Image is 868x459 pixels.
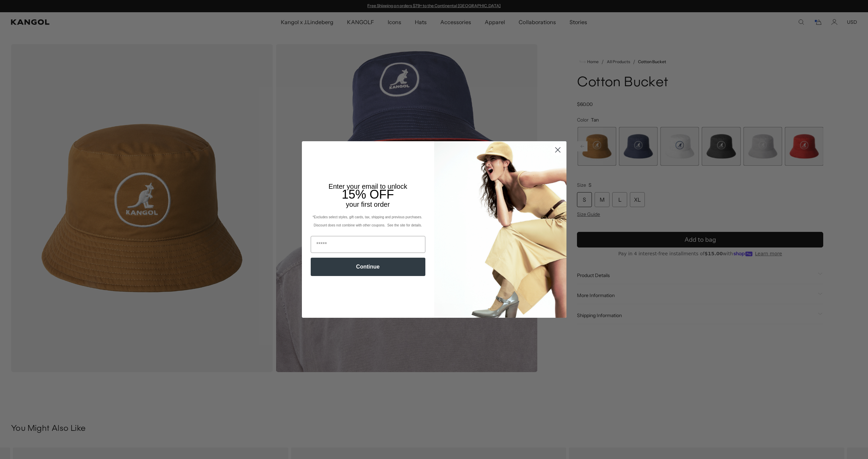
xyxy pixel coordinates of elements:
span: Enter your email to unlock [329,183,407,190]
input: Email [311,236,425,253]
button: Continue [311,258,425,276]
span: *Excludes select styles, gift cards, tax, shipping and previous purchases. Discount does not comb... [312,215,423,227]
img: 93be19ad-e773-4382-80b9-c9d740c9197f.jpeg [434,141,566,318]
span: your first order [346,201,390,208]
button: Close dialog [552,144,564,156]
span: 15% OFF [342,187,394,201]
